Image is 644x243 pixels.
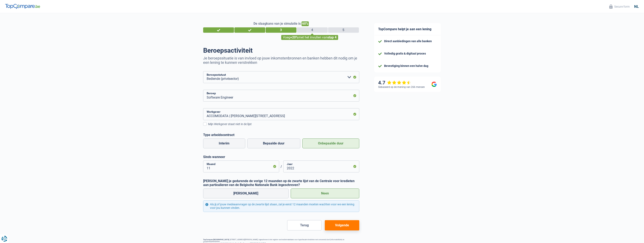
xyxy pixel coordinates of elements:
span: +20% [290,35,298,39]
label: [PERSON_NAME] je gedurende de vorige 12 maanden op de zwarte lijst van de Centrale voor kredieten... [203,179,359,187]
img: TopCompare Logo [5,4,40,9]
div: Bevestiging binnen een halve dag [384,64,428,68]
input: MM [203,160,279,172]
div: TopCompare helpt je aan een lening [374,23,441,35]
h1: Beroepsactiviteit [203,47,359,54]
button: Terug [287,220,321,230]
span: / [279,165,283,169]
strong: TopCompare [GEOGRAPHIC_DATA] [203,239,229,241]
label: Bepaalde duur [247,138,300,148]
div: Voeg met het invullen van [281,35,338,40]
div: Als jij of jouw medeaanvrager op de zwarte lijst staan, zal je eerst 12 maanden moeten wachten vo... [203,200,359,212]
span: 60% [302,21,309,26]
span: stap 4 [327,35,336,39]
label: Onbepaalde duur [302,138,359,148]
p: Je beroepssituatie is van invloed op jouw inkomstenbronnen en banken hebben dit nodig om je een l... [203,56,359,65]
div: 3 [266,27,296,33]
div: nl [634,4,639,9]
div: 2 [234,27,265,33]
label: [PERSON_NAME] [203,188,289,198]
p: , [STREET_ADDRESS][PERSON_NAME], ingeschreven in het register van kredietmakelaars voor hypotheca... [203,239,359,242]
input: JJJJ [283,160,359,172]
label: Interim [203,138,245,148]
label: Type arbeidscontract [203,133,359,137]
div: 4 [297,27,328,33]
label: Sinds wanneer [203,155,359,159]
div: Volledig gratis & digitaal proces [384,52,426,55]
span: De slaagkans van je simulatie is [253,22,301,26]
div: Mijn Werkgever staat niet in de lijst [208,122,359,126]
button: Volgende [325,220,359,230]
div: 1 [203,27,234,33]
input: Zoek je werkgever [203,108,359,120]
button: Secure form [607,3,632,10]
div: 5 [328,27,359,33]
div: Direct aanbiedingen van alle banken [384,40,432,43]
div: 4.7 [378,80,411,86]
div: Gebaseerd op de mening van 266 mensen [378,86,425,88]
label: Neen [291,188,359,198]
